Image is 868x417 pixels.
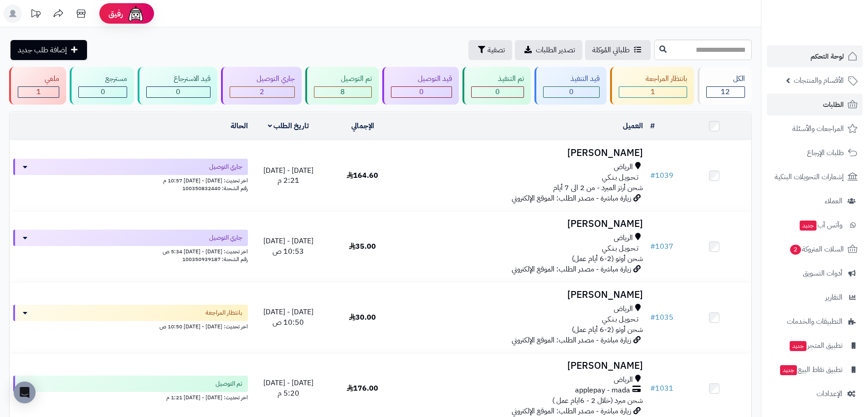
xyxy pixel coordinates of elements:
span: تصدير الطلبات [536,45,575,55]
a: تاريخ الطلب [268,121,309,131]
span: الرياض [614,233,633,243]
span: 8 [340,86,345,97]
span: [DATE] - [DATE] 2:21 م [263,165,313,186]
a: قيد التوصيل 0 [380,67,461,105]
span: زيارة مباشرة - مصدر الطلب: الموقع الإلكتروني [512,335,631,346]
a: لوحة التحكم [767,45,863,67]
span: وآتس آب [799,219,842,231]
span: رفيق [108,8,123,19]
img: ai-face.png [127,5,145,23]
a: إشعارات التحويلات البنكية [767,166,863,188]
div: 2 [230,87,294,97]
a: الإعدادات [767,383,863,405]
div: Open Intercom Messenger [14,382,36,403]
div: اخر تحديث: [DATE] - [DATE] 10:57 م [13,175,248,185]
a: قيد الاسترجاع 0 [136,67,219,105]
a: ملغي 1 [7,67,68,105]
span: السلات المتروكة [789,243,844,256]
span: لوحة التحكم [811,50,844,63]
div: قيد التنفيذ [543,74,599,84]
div: 0 [391,87,452,97]
span: [DATE] - [DATE] 5:20 م [263,377,313,399]
img: logo-2.png [806,7,859,26]
div: الكل [706,74,745,84]
span: التطبيقات والخدمات [787,315,842,328]
a: أدوات التسويق [767,262,863,284]
span: الأقسام والمنتجات [794,74,844,87]
span: رقم الشحنة: 100350939187 [182,255,248,263]
a: جاري التوصيل 2 [219,67,303,105]
a: طلبات الإرجاع [767,142,863,164]
button: تصفية [468,40,512,60]
span: زيارة مباشرة - مصدر الطلب: الموقع الإلكتروني [512,193,631,204]
span: # [650,312,655,323]
span: شحن أوتو (2-6 أيام عمل) [572,253,643,264]
a: إضافة طلب جديد [10,40,87,60]
div: 1 [18,87,59,97]
a: تم التوصيل 8 [303,67,380,105]
div: اخر تحديث: [DATE] - [DATE] 5:34 ص [13,246,248,256]
span: طلبات الإرجاع [807,146,844,159]
span: إشعارات التحويلات البنكية [775,171,844,183]
h3: [PERSON_NAME] [403,290,643,300]
a: الإجمالي [351,121,374,131]
a: العملاء [767,190,863,212]
a: طلباتي المُوكلة [585,40,651,60]
div: 0 [472,87,524,97]
span: رقم الشحنة: 100350832440 [182,184,248,192]
span: 176.00 [347,383,378,394]
span: جديد [800,221,817,231]
a: قيد التنفيذ 0 [533,67,608,105]
span: تطبيق نقاط البيع [779,363,842,376]
div: اخر تحديث: [DATE] - [DATE] 1:21 م [13,392,248,402]
span: طلباتي المُوكلة [592,45,630,55]
span: جديد [790,341,806,351]
span: # [650,170,655,181]
a: #1035 [650,312,673,323]
a: # [650,121,655,131]
a: الطلبات [767,94,863,116]
a: تحديثات المنصة [24,5,47,25]
div: قيد الاسترجاع [146,74,210,84]
a: #1037 [650,241,673,252]
a: المراجعات والأسئلة [767,118,863,140]
div: 8 [314,87,371,97]
span: جاري التوصيل [209,233,242,242]
span: الطلبات [823,98,844,111]
span: 35.00 [349,241,376,252]
a: تطبيق نقاط البيعجديد [767,359,863,381]
span: applepay - mada [575,385,630,396]
div: جاري التوصيل [230,74,295,84]
span: زيارة مباشرة - مصدر الطلب: الموقع الإلكتروني [512,264,631,275]
div: تم التوصيل [314,74,372,84]
span: 2 [790,244,801,255]
span: 30.00 [349,312,376,323]
div: 1 [619,87,687,97]
div: 0 [79,87,127,97]
div: ملغي [18,74,59,84]
a: بانتظار المراجعة 1 [608,67,696,105]
a: تصدير الطلبات [515,40,582,60]
span: تـحـويـل بـنـكـي [602,314,638,325]
span: جاري التوصيل [209,162,242,171]
h3: [PERSON_NAME] [403,361,643,371]
span: زيارة مباشرة - مصدر الطلب: الموقع الإلكتروني [512,406,631,417]
span: 0 [176,86,180,97]
a: التقارير [767,286,863,308]
a: مسترجع 0 [68,67,136,105]
a: #1031 [650,383,673,394]
span: الإعدادات [817,387,842,400]
a: تم التنفيذ 0 [461,67,533,105]
span: # [650,241,655,252]
span: 1 [651,86,655,97]
span: [DATE] - [DATE] 10:50 ص [263,306,313,328]
span: المراجعات والأسئلة [792,122,844,135]
a: السلات المتروكة2 [767,238,863,260]
span: 0 [569,86,574,97]
a: تطبيق المتجرجديد [767,335,863,357]
h3: [PERSON_NAME] [403,148,643,158]
span: شحن أرتز المبرد - من 2 الى 7 أيام [553,182,643,193]
span: 164.60 [347,170,378,181]
span: الرياض [614,162,633,172]
span: تم التوصيل [216,379,242,388]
